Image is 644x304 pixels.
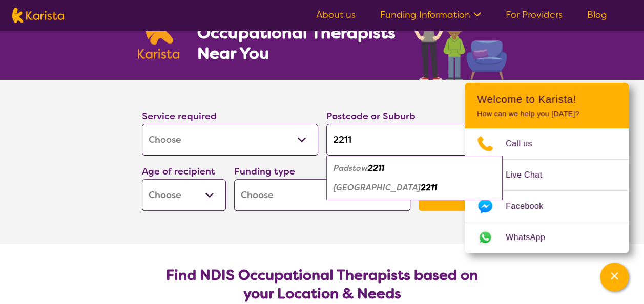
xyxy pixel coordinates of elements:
[506,9,563,21] a: For Providers
[477,93,616,105] h2: Welcome to Karista!
[12,8,64,23] img: Karista logo
[331,178,497,198] div: Padstow Heights 2211
[465,83,629,253] div: Channel Menu
[150,266,494,303] h2: Find NDIS Occupational Therapists based on your Location & Needs
[368,163,384,173] em: 2211
[506,199,555,214] span: Facebook
[506,230,557,245] span: WhatsApp
[506,136,545,151] span: Call us
[465,128,629,253] ul: Choose channel
[138,4,180,59] img: Karista logo
[234,165,295,178] label: Funding type
[142,110,217,122] label: Service required
[421,182,437,193] em: 2211
[326,110,416,122] label: Postcode or Suburb
[197,2,396,63] h1: Search NDIS Occupational Therapists Near You
[331,159,497,178] div: Padstow 2211
[587,9,607,21] a: Blog
[316,9,356,21] a: About us
[380,9,481,21] a: Funding Information
[506,167,554,183] span: Live Chat
[477,110,616,118] p: How can we help you [DATE]?
[142,165,215,178] label: Age of recipient
[465,222,629,253] a: Web link opens in a new tab.
[334,163,368,173] em: Padstow
[326,124,503,156] input: Type
[600,263,629,291] button: Channel Menu
[334,182,421,193] em: [GEOGRAPHIC_DATA]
